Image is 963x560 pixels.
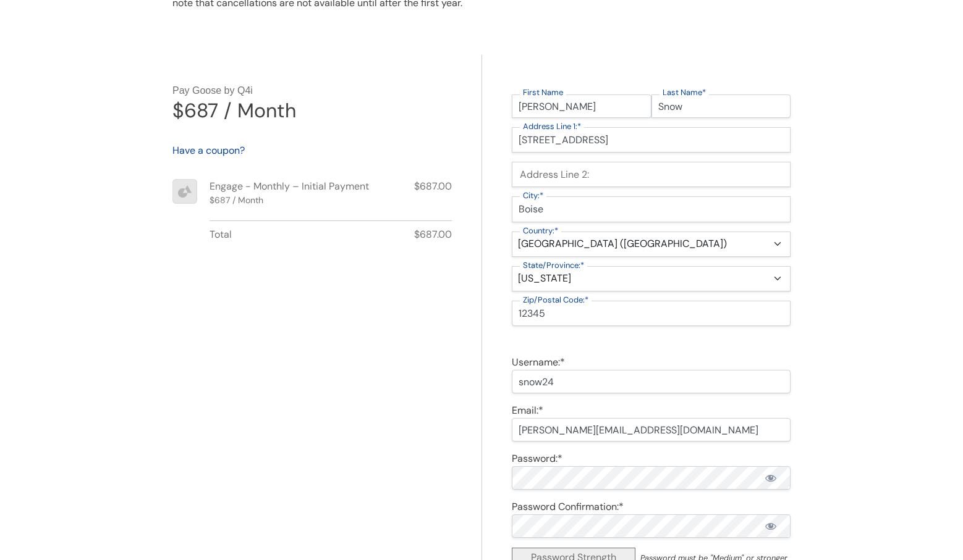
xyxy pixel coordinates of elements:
[172,98,296,123] div: $687 / Month
[210,194,369,207] p: $687 / Month
[512,356,565,369] label: Username:*
[172,144,245,157] a: Have a coupon?
[210,227,232,242] div: Total
[414,227,452,242] div: $687.00
[750,466,791,490] button: Show password
[512,266,791,291] select: State/Province
[750,514,791,538] button: Show password
[512,404,543,417] label: Email:*
[172,85,452,96] h1: Pay Goose by Q4i
[512,452,562,465] label: Password:*
[414,179,452,208] div: $687.00
[512,500,624,513] label: Password Confirmation:*
[210,179,369,194] p: Engage - Monthly – Initial Payment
